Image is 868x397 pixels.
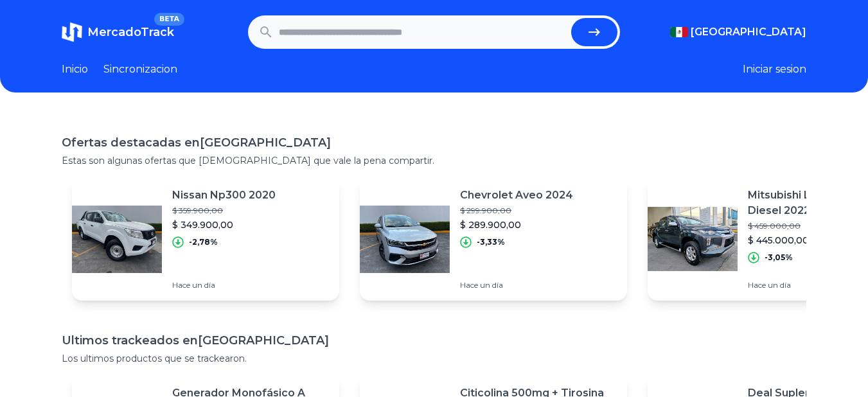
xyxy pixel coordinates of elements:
a: Featured imageChevrolet Aveo 2024$ 299.900,00$ 289.900,00-3,33%Hace un día [360,177,627,301]
p: Hace un día [172,280,276,290]
button: Iniciar sesion [743,62,806,77]
p: $ 289.900,00 [460,218,573,231]
span: BETA [154,13,184,26]
img: MercadoTrack [62,22,82,42]
p: Estas son algunas ofertas que [DEMOGRAPHIC_DATA] que vale la pena compartir. [62,154,806,167]
img: Featured image [360,194,450,284]
p: Los ultimos productos que se trackearon. [62,352,806,365]
p: -3,33% [477,237,505,247]
img: Featured image [648,194,738,284]
img: Featured image [72,194,162,284]
p: -3,05% [765,252,793,263]
span: MercadoTrack [87,25,174,39]
a: MercadoTrackBETA [62,22,174,42]
a: Featured imageNissan Np300 2020$ 359.900,00$ 349.900,00-2,78%Hace un día [72,177,339,301]
p: Nissan Np300 2020 [172,188,276,203]
p: Chevrolet Aveo 2024 [460,188,573,203]
h1: Ofertas destacadas en [GEOGRAPHIC_DATA] [62,134,806,152]
a: Inicio [62,62,88,77]
h1: Ultimos trackeados en [GEOGRAPHIC_DATA] [62,331,806,349]
p: -2,78% [189,237,218,247]
p: $ 359.900,00 [172,206,276,216]
a: Sincronizacion [103,62,177,77]
p: Hace un día [460,280,573,290]
img: Mexico [670,27,688,37]
button: [GEOGRAPHIC_DATA] [670,24,806,40]
p: $ 299.900,00 [460,206,573,216]
span: [GEOGRAPHIC_DATA] [691,24,806,40]
p: $ 349.900,00 [172,218,276,231]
